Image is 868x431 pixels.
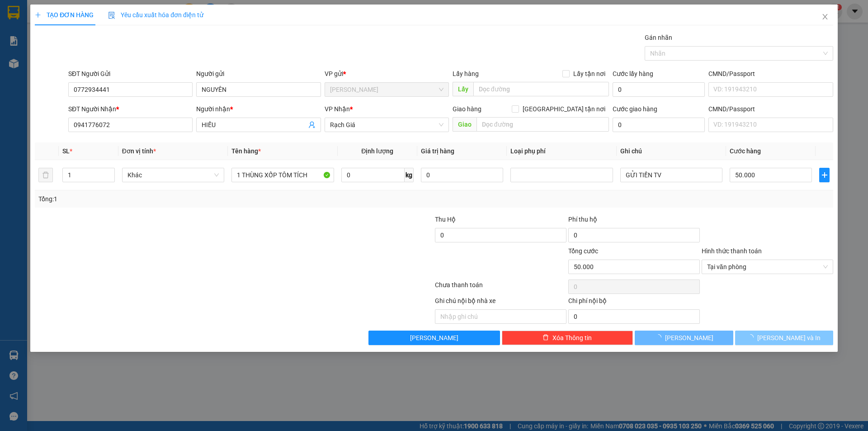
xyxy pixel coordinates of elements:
label: Cước lấy hàng [613,70,653,77]
div: SĐT Người Gửi [68,69,193,79]
span: Hà Tiên [330,83,443,96]
th: Ghi chú [617,142,726,160]
button: Close [812,5,838,30]
button: [PERSON_NAME] [368,331,500,345]
button: [PERSON_NAME] và In [735,331,833,345]
div: SĐT Người Nhận [68,104,193,114]
div: Tổng: 1 [38,194,335,204]
span: Tổng cước [568,247,598,255]
span: plus [35,12,41,18]
span: kg [405,168,414,182]
span: plus [820,171,829,179]
input: Cước lấy hàng [613,82,705,97]
div: CMND/Passport [708,104,833,114]
input: Dọc đường [476,117,609,132]
button: plus [819,168,829,182]
span: Giá trị hàng [421,147,454,155]
div: Người nhận [196,104,321,114]
span: Giao [453,117,476,132]
div: Phí thu hộ [568,214,700,228]
span: Rạch Giá [330,118,443,132]
span: Yêu cầu xuất hóa đơn điện tử [108,11,203,19]
span: loading [747,334,757,341]
div: Người gửi [196,69,321,79]
input: Dọc đường [473,82,609,96]
input: Nhập ghi chú [435,309,566,324]
label: Hình thức thanh toán [702,247,762,255]
div: CMND/Passport [708,69,833,79]
div: Chi phí nội bộ [568,296,700,309]
div: Chưa thanh toán [434,280,567,296]
span: Tên hàng [231,147,261,155]
th: Loại phụ phí [507,142,616,160]
button: deleteXóa Thông tin [502,331,633,345]
span: [GEOGRAPHIC_DATA] tận nơi [519,104,609,114]
span: [PERSON_NAME] và In [757,333,821,343]
span: [PERSON_NAME] [410,333,458,343]
input: Cước giao hàng [613,118,705,132]
span: [PERSON_NAME] [665,333,713,343]
input: VD: Bàn, Ghế [231,168,334,182]
img: icon [108,12,115,19]
span: Thu Hộ [435,216,456,223]
label: Gán nhãn [645,34,672,41]
div: Ghi chú nội bộ nhà xe [435,296,566,309]
span: Định lượng [361,147,393,155]
span: delete [542,334,549,341]
button: [PERSON_NAME] [635,331,733,345]
span: Lấy [453,82,473,96]
div: VP gửi [325,69,449,79]
label: Cước giao hàng [613,105,657,113]
span: Lấy hàng [453,70,479,77]
button: delete [38,168,53,182]
span: TẠO ĐƠN HÀNG [35,11,94,19]
span: Khác [127,168,219,182]
span: loading [655,334,665,341]
span: Đơn vị tính [122,147,156,155]
span: Lấy tận nơi [570,69,609,79]
span: VP Nhận [325,105,350,113]
input: Ghi Chú [620,168,722,182]
span: SL [62,147,70,155]
input: 0 [421,168,503,182]
span: close [821,13,829,20]
span: Tại văn phòng [707,260,828,274]
span: Cước hàng [730,147,761,155]
span: Xóa Thông tin [552,333,592,343]
span: Giao hàng [453,105,481,113]
span: user-add [308,121,316,128]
